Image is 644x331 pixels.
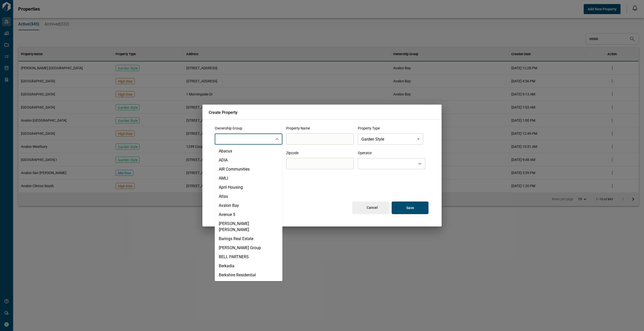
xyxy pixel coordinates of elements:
[215,261,282,271] li: Berkadia
[286,151,299,155] span: Zipcode
[202,105,442,119] h2: Create Property
[274,136,281,143] button: Close
[215,183,282,192] li: April Housing
[215,156,282,165] li: ADIA
[215,219,282,234] li: [PERSON_NAME] [PERSON_NAME]
[361,170,422,175] p: Ownership group required*
[215,252,282,261] li: BELL PARTNERS
[367,205,378,210] p: Cancel
[215,271,282,280] li: Berkshire Residential
[215,126,242,130] span: Ownership Group
[215,201,282,210] li: Avalon Bay
[215,210,282,219] li: Avenue 5
[358,126,380,130] span: Property Type
[286,132,354,146] input: search
[215,280,282,289] li: Big 4 Properties
[290,170,350,175] p: Zipcode required*
[215,234,282,243] li: Barings Real Estate
[215,192,282,201] li: Atlas
[215,165,282,174] li: AIR Communities
[358,151,372,155] span: Operator
[392,202,428,214] button: Save
[352,202,389,214] button: Cancel
[215,174,282,183] li: AMLI
[215,243,282,252] li: [PERSON_NAME] Group
[416,160,423,167] button: Open
[290,145,350,150] p: Project name required*
[286,126,310,130] span: Property Name
[406,206,414,210] p: Save
[215,147,282,156] li: Abacus
[286,157,354,171] input: search
[358,132,423,146] div: Garden Style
